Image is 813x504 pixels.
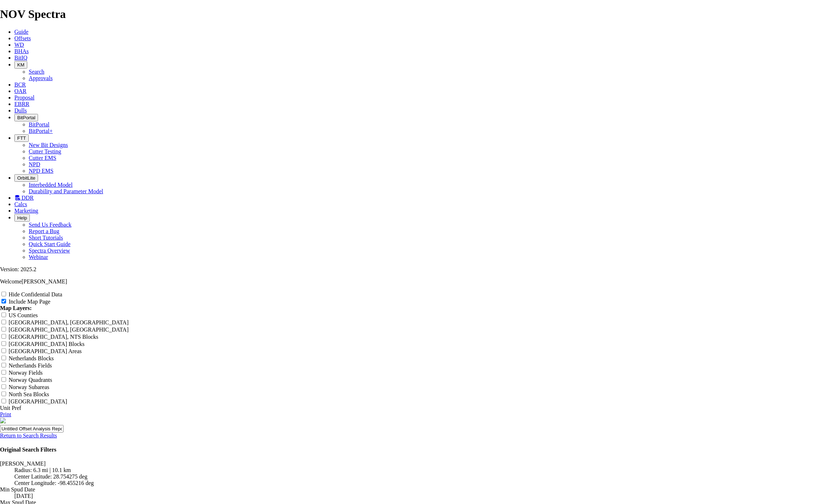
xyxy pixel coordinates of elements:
span: KM [17,62,24,68]
label: Netherlands Blocks [9,355,54,361]
a: Approvals [29,75,53,81]
a: Calcs [14,201,27,207]
a: Report a Bug [29,228,59,234]
a: BitPortal [29,121,50,128]
button: KM [14,61,27,69]
a: Cutter EMS [29,155,56,161]
span: OrbitLite [17,175,35,181]
a: Quick Start Guide [29,241,70,247]
a: BCR [14,82,26,88]
a: Cutter Testing [29,148,61,154]
a: NPD EMS [29,168,53,174]
label: US Counties [9,312,38,318]
span: BitPortal [17,115,35,120]
dd: [DATE] [14,493,813,499]
button: FTT [14,134,29,142]
span: Help [17,215,27,221]
label: [GEOGRAPHIC_DATA], [GEOGRAPHIC_DATA] [9,319,129,325]
label: [GEOGRAPHIC_DATA], [GEOGRAPHIC_DATA] [9,327,129,333]
label: [GEOGRAPHIC_DATA] Blocks [9,341,85,347]
a: BitPortal+ [29,128,53,134]
button: BitPortal [14,114,38,121]
a: WD [14,42,24,48]
a: OAR [14,88,27,94]
button: Help [14,214,30,222]
a: DDR [14,195,34,201]
a: BHAs [14,48,29,54]
label: [GEOGRAPHIC_DATA] [9,398,67,404]
a: NPD [29,161,40,167]
a: New Bit Designs [29,142,68,148]
a: EBRR [14,101,29,107]
a: BitIQ [14,55,27,61]
span: DDR [22,195,34,201]
label: [GEOGRAPHIC_DATA], NTS Blocks [9,334,98,340]
button: OrbitLite [14,174,38,182]
label: Norway Subareas [9,384,49,390]
a: Dulls [14,107,27,114]
a: Search [29,69,45,75]
label: Norway Quadrants [9,377,52,383]
a: Marketing [14,208,38,214]
a: Offsets [14,35,31,41]
a: Guide [14,29,28,35]
a: Durability and Parameter Model [29,188,103,194]
span: FTT [17,135,26,141]
dd: Radius: 6.3 mi | 10.1 km Center Latitude: 28.754275 deg Center Longitude: -98.455216 deg [14,467,813,486]
a: Send Us Feedback [29,222,71,228]
label: North Sea Blocks [9,391,49,397]
a: Webinar [29,254,48,260]
span: [PERSON_NAME] [22,278,67,285]
a: Proposal [14,94,34,101]
label: Norway Fields [9,370,43,376]
label: Netherlands Fields [9,362,52,369]
a: Interbedded Model [29,182,73,188]
label: [GEOGRAPHIC_DATA] Areas [9,348,82,354]
a: Short Tutorials [29,235,63,241]
label: Hide Confidential Data [9,291,62,297]
label: Include Map Page [9,299,50,305]
a: Spectra Overview [29,248,70,254]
